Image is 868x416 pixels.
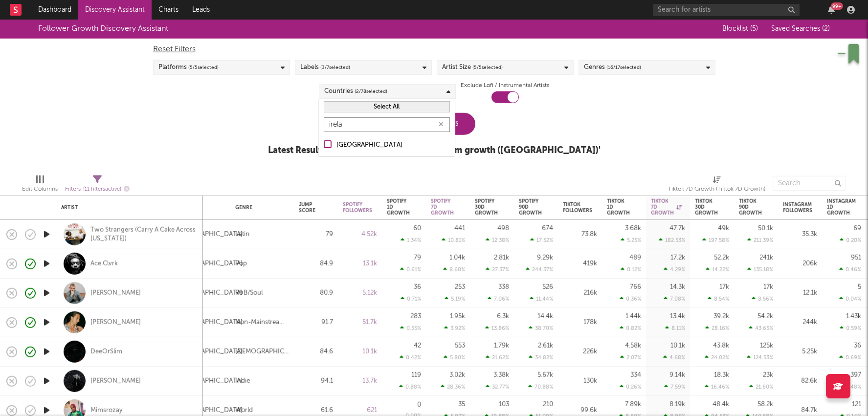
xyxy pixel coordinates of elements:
div: 2.07 % [620,354,641,361]
div: 32.77 % [486,384,509,390]
div: 91.7 [299,316,333,328]
div: Tiktok 7D Growth [651,198,682,216]
div: 226k [563,346,597,357]
div: 0.04 % [839,296,861,302]
input: Search... [773,176,846,191]
button: 99+ [828,6,835,14]
a: Mimsrozay [90,406,123,415]
div: 9.29k [537,255,553,261]
div: 17.2k [670,255,685,261]
div: 244.37 % [526,266,553,273]
div: [GEOGRAPHIC_DATA] [177,258,243,269]
a: [PERSON_NAME] [90,376,141,385]
div: 210 [543,401,553,408]
div: 0.55 % [400,325,421,331]
div: 84.6 [299,346,333,357]
a: Two Strangers (Carry A Cake Across [US_STATE]) [90,225,196,243]
div: 197.58 % [702,237,729,243]
div: Instagram 1D Growth [827,198,856,216]
div: 5.25k [783,346,817,357]
div: 5.80 % [444,354,465,361]
div: 84.9 [299,258,333,269]
div: Jump Score [299,202,318,214]
div: 99 + [831,2,843,10]
div: 419k [563,258,597,269]
div: Tiktok 1D Growth [607,198,630,216]
a: [PERSON_NAME] [90,288,141,297]
div: 9.14k [669,372,685,378]
div: 49k [718,225,729,232]
div: 2.61k [538,343,553,349]
div: 36 [854,343,861,349]
div: [GEOGRAPHIC_DATA] [177,287,243,299]
div: Tiktok 30D Growth [695,198,718,216]
div: 0.88 % [399,384,421,390]
div: 47.7k [669,225,685,232]
div: 21.62 % [486,354,509,361]
div: 80.9 [299,287,333,299]
div: Genre [235,205,284,211]
div: 951 [851,255,861,261]
div: [GEOGRAPHIC_DATA] [177,228,243,240]
div: 10.1k [670,343,685,349]
div: 52.2k [714,255,729,261]
div: 553 [455,343,465,349]
div: 14.22 % [706,266,729,273]
div: 18.3k [714,372,729,378]
div: 125k [760,343,773,349]
div: 70.88 % [528,384,553,390]
div: 35 [458,401,465,408]
div: 0.20 % [840,237,861,243]
input: Search for artists [653,4,800,16]
div: 0.71 % [401,296,421,302]
div: 178k [563,316,597,328]
div: 7.89k [625,401,641,408]
div: 674 [542,225,553,232]
div: 0.46 % [839,266,861,273]
div: 5 [858,284,861,290]
div: 182.53 % [659,237,685,243]
div: Tiktok Followers [563,202,592,214]
div: 0.69 % [839,354,861,361]
div: 84.7k [783,404,817,416]
div: 39.2k [713,313,729,320]
span: Saved Searches [771,25,830,32]
div: 121 [852,401,861,408]
div: 621 [343,404,377,416]
div: Non-Mainstream Electronic [235,316,289,328]
div: 397 [850,372,861,378]
div: 1.34 % [401,237,421,243]
div: 1.04k [449,255,465,261]
div: 79 [414,255,421,261]
div: [GEOGRAPHIC_DATA] [177,375,243,387]
div: Tiktok 7D Growth (Tiktok 7D Growth) [668,183,765,195]
div: 6.3k [497,313,509,320]
div: 10.81 % [442,237,465,243]
div: Platforms [158,62,219,73]
div: 14.3k [670,284,685,290]
div: 5.19 % [445,296,465,302]
div: 17.52 % [530,237,553,243]
div: 241k [759,255,773,261]
div: 73.8k [563,228,597,240]
div: 0.61 % [400,266,421,273]
div: Artist [61,205,193,211]
div: 99.6k [563,404,597,416]
div: 28.16 % [705,325,729,331]
div: 0.59 % [840,325,861,331]
div: 0.36 % [620,296,641,302]
div: 27.37 % [486,266,509,273]
div: Countries [324,86,387,97]
div: 489 [629,255,641,261]
div: Spotify 7D Growth [431,198,454,216]
div: 23k [763,372,773,378]
div: 7.06 % [488,296,509,302]
div: Reset Filters [153,44,715,55]
div: 60 [413,225,421,232]
div: 441 [454,225,465,232]
div: 5.67k [537,372,553,378]
div: 94.1 [299,375,333,387]
div: 35.3k [783,228,817,240]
